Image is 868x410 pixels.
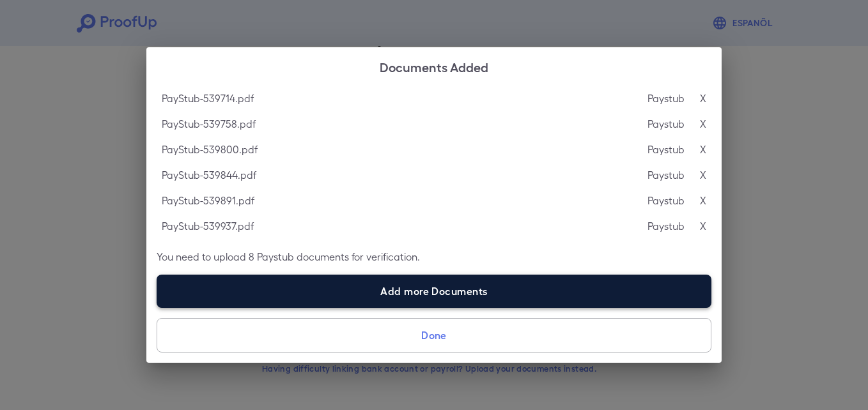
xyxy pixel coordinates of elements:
[700,91,706,106] p: X
[700,167,706,183] p: X
[647,193,685,208] p: Paystub
[157,318,711,353] button: Done
[162,116,256,132] p: PayStub-539758.pdf
[647,91,685,106] p: Paystub
[647,116,685,132] p: Paystub
[162,91,254,106] p: PayStub-539714.pdf
[700,218,706,234] p: X
[162,193,254,208] p: PayStub-539891.pdf
[647,218,685,234] p: Paystub
[162,218,254,234] p: PayStub-539937.pdf
[146,47,722,86] h2: Documents Added
[162,167,256,183] p: PayStub-539844.pdf
[647,167,685,183] p: Paystub
[700,142,706,157] p: X
[647,142,685,157] p: Paystub
[700,116,706,132] p: X
[162,142,258,157] p: PayStub-539800.pdf
[700,193,706,208] p: X
[157,249,711,264] p: You need to upload 8 Paystub documents for verification.
[157,275,711,308] label: Add more Documents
